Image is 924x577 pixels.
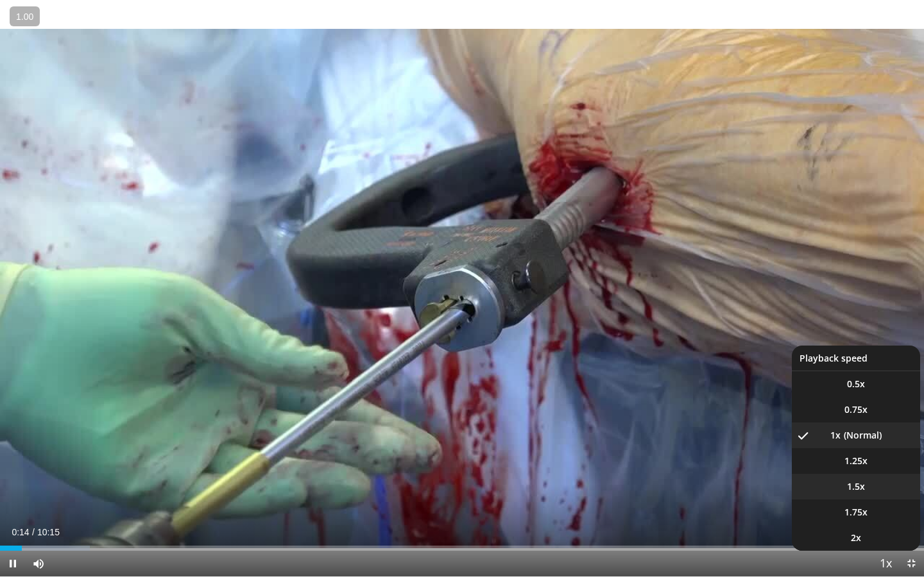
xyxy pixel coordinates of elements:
button: Exit Fullscreen [898,551,924,576]
span: 0.75x [844,403,868,416]
span: 1.5x [847,480,865,493]
span: 2x [851,531,861,544]
span: / [32,527,35,537]
span: 1.75x [844,506,868,519]
span: 0:14 [12,527,29,537]
span: 10:15 [37,527,60,537]
button: Mute [26,551,51,576]
span: 0.5x [847,378,865,390]
button: Playback Rate [873,551,898,576]
span: 1.25x [844,455,868,467]
span: 1x [830,429,841,442]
